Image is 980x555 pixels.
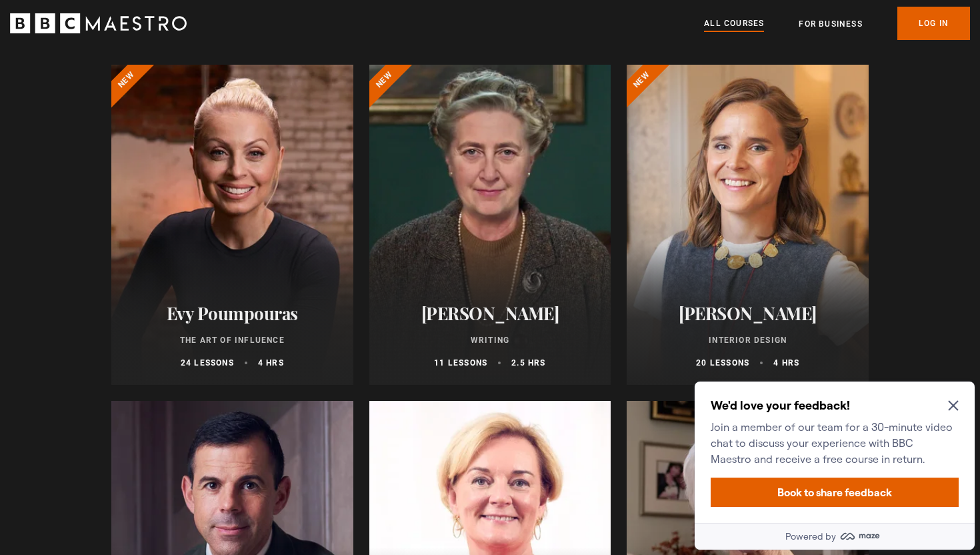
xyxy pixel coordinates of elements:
p: The Art of Influence [127,334,337,346]
p: 20 lessons [696,357,749,369]
div: Optional study invitation [5,5,285,173]
h2: We'd love your feedback! [21,21,264,37]
a: Log In [897,7,970,40]
a: For business [799,17,862,31]
button: Book to share feedback [21,101,269,131]
h2: Evy Poumpouras [127,303,337,324]
p: Join a member of our team for a 30-minute video chat to discuss your experience with BBC Maestro ... [21,43,264,91]
a: All Courses [704,17,764,31]
button: Close Maze Prompt [259,24,269,35]
a: Powered by maze [5,147,285,173]
h2: [PERSON_NAME] [643,303,853,324]
p: Writing [385,334,595,346]
p: 4 hrs [773,357,799,369]
p: 4 hrs [258,357,284,369]
nav: Primary [704,7,970,40]
a: Evy Poumpouras The Art of Influence 24 lessons 4 hrs New [111,65,353,385]
a: [PERSON_NAME] Writing 11 lessons 2.5 hrs New [369,65,611,385]
p: Interior Design [643,334,853,346]
h2: [PERSON_NAME] [385,303,595,324]
p: 24 lessons [181,357,234,369]
p: 11 lessons [434,357,487,369]
svg: BBC Maestro [10,13,187,33]
p: 2.5 hrs [511,357,545,369]
a: [PERSON_NAME] Interior Design 20 lessons 4 hrs New [627,65,869,385]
